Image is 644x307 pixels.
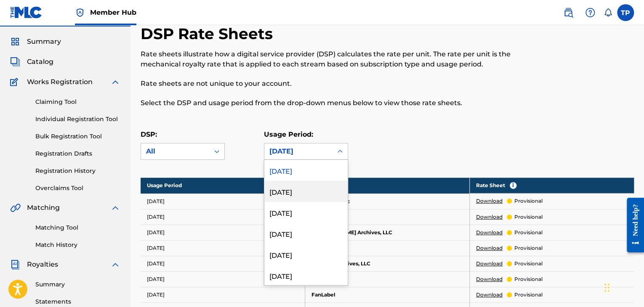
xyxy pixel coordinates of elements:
[75,8,85,18] img: Top Rightsholder
[141,240,305,256] td: [DATE]
[510,182,516,189] span: i
[27,57,53,67] span: Catalog
[604,8,612,17] div: Notifications
[470,177,634,193] th: Rate Sheet
[27,37,61,47] span: Summary
[305,209,470,225] td: Beatport LLC
[141,79,520,89] p: Rate sheets are not unique to your account.
[514,260,543,267] p: provisional
[476,275,503,283] a: Download
[10,37,61,47] a: SummarySummary
[10,57,53,67] a: CatalogCatalog
[476,244,503,252] a: Download
[264,265,348,286] div: [DATE]
[141,225,305,240] td: [DATE]
[514,213,543,221] p: provisional
[269,146,327,156] div: [DATE]
[602,267,644,307] iframe: Chat Widget
[27,77,93,87] span: Works Registration
[264,130,313,138] label: Usage Period:
[27,259,58,270] span: Royalties
[305,256,470,271] td: Classical Archives, LLC
[582,4,599,21] div: Help
[10,57,20,67] img: Catalog
[90,8,136,17] span: Member Hub
[110,259,120,270] img: expand
[141,49,520,69] p: Rate sheets illustrate how a digital service provider (DSP) calculates the rate per unit. The rat...
[35,280,120,289] a: Summary
[264,160,348,181] div: [DATE]
[604,275,609,300] div: Drag
[35,132,120,141] a: Bulk Registration Tool
[35,223,120,232] a: Matching Tool
[305,225,470,240] td: [PERSON_NAME] Archives, LLC
[585,8,595,18] img: help
[514,197,543,205] p: provisional
[141,256,305,271] td: [DATE]
[35,241,120,249] a: Match History
[35,115,120,124] a: Individual Registration Tool
[305,271,470,287] td: Deezer S.A.
[10,203,21,213] img: Matching
[264,244,348,265] div: [DATE]
[141,209,305,225] td: [DATE]
[110,203,120,213] img: expand
[476,197,503,205] a: Download
[305,193,470,209] td: Amazon Music
[35,98,120,106] a: Claiming Tool
[10,37,20,47] img: Summary
[35,149,120,158] a: Registration Drafts
[305,177,470,193] th: DSP
[141,24,277,43] h2: DSP Rate Sheets
[10,259,20,270] img: Royalties
[141,177,305,193] th: Usage Period
[476,229,503,236] a: Download
[141,130,157,138] label: DSP:
[141,98,520,108] p: Select the DSP and usage period from the drop-down menus below to view those rate sheets.
[514,244,543,252] p: provisional
[27,203,60,213] span: Matching
[264,181,348,202] div: [DATE]
[563,8,573,18] img: search
[514,229,543,236] p: provisional
[264,223,348,244] div: [DATE]
[476,260,503,267] a: Download
[10,77,21,87] img: Works Registration
[617,4,634,21] div: User Menu
[620,191,644,259] iframe: Resource Center
[476,291,503,299] a: Download
[10,6,43,19] img: MLC Logo
[514,291,543,299] p: provisional
[264,202,348,223] div: [DATE]
[141,193,305,209] td: [DATE]
[141,271,305,287] td: [DATE]
[110,77,120,87] img: expand
[305,240,470,256] td: Boxine GmbH
[514,275,543,283] p: provisional
[476,213,503,221] a: Download
[560,4,577,21] a: Public Search
[141,287,305,302] td: [DATE]
[35,184,120,193] a: Overclaims Tool
[146,146,204,156] div: All
[35,297,120,306] a: Statements
[35,167,120,175] a: Registration History
[305,287,470,302] td: FanLabel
